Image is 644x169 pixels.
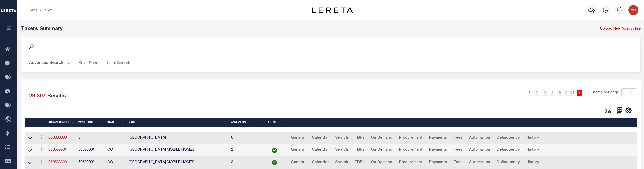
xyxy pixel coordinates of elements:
[289,159,308,167] a: General
[369,159,395,167] a: On Demand
[272,160,277,165] img: check-icon-green.svg
[550,90,555,96] a: 4
[289,146,308,154] a: General
[494,159,522,167] a: Delinquency
[397,159,425,167] a: Procurement
[127,118,229,127] th: Name: activate to sort column ascending
[524,134,541,142] a: History
[310,134,331,142] a: Calendar
[229,144,262,157] td: 2
[352,146,367,154] a: TBRs
[127,157,229,169] td: [GEOGRAPHIC_DATA] MOBILE HOMES
[48,148,67,152] a: 050538801
[76,132,105,144] td: 0
[289,134,308,142] a: General
[600,26,641,32] a: Upload New Agency File
[427,146,449,154] a: Payments
[427,134,449,142] a: Payments
[287,118,637,127] th: &nbsp;
[310,159,331,167] a: Calendar
[105,157,127,169] td: CO
[127,144,229,157] td: [GEOGRAPHIC_DATA] MOBILE HOMES
[229,132,262,144] td: 0
[451,134,465,142] a: Fees
[38,8,53,12] li: Taxers
[76,144,105,157] td: 50530001
[105,118,127,127] th: State: activate to sort column ascending
[494,146,522,154] a: Delinquency
[333,146,350,154] a: Search
[272,148,277,153] img: check-icon-green.svg
[467,134,492,142] a: Automation
[369,134,395,142] a: On Demand
[48,136,67,140] a: 000000000
[565,90,575,96] a: 2931
[105,144,127,157] td: CO
[534,90,540,96] a: 2
[352,159,367,167] a: TBRs
[47,92,66,100] label: Results
[76,118,105,127] th: Payee Code: activate to sort column ascending
[451,159,465,167] a: Fees
[527,90,532,96] a: 1
[29,94,46,99] span: 29,307
[229,118,262,127] th: Assessors: activate to sort column ascending
[262,118,287,127] th: Active: activate to sort column ascending
[397,134,425,142] a: Procurement
[310,146,331,154] a: Calendar
[524,159,541,167] a: History
[427,159,449,167] a: Payments
[312,7,353,13] img: logo-dark.svg
[29,58,71,68] button: Advanced Search
[467,146,492,154] a: Automation
[21,25,484,33] div: Taxers Summary
[397,146,425,154] a: Procurement
[557,90,563,96] a: 5
[352,134,367,142] a: TBRs
[542,90,548,96] a: 3
[229,157,262,169] td: 2
[76,157,105,169] td: 50530002
[29,9,38,12] a: Home
[48,161,67,164] a: 050538899
[5,116,13,123] i: travel_explore
[369,146,395,154] a: On Demand
[467,159,492,167] a: Automation
[333,159,350,167] a: Search
[524,146,541,154] a: History
[333,134,350,142] a: Search
[593,90,619,96] span: Items per page
[451,146,465,154] a: Fees
[46,118,76,127] th: Agency Number: activate to sort column ascending
[628,5,638,15] img: svg+xml;base64,PHN2ZyB4bWxucz0iaHR0cDovL3d3dy53My5vcmcvMjAwMC9zdmciIHBvaW50ZXItZXZlbnRzPSJub25lIi...
[494,134,522,142] a: Delinquency
[127,132,229,144] td: [GEOGRAPHIC_DATA]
